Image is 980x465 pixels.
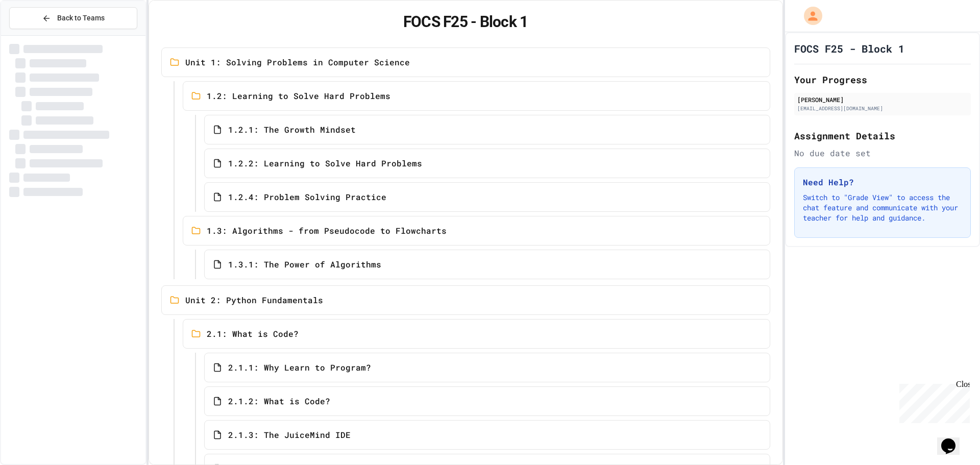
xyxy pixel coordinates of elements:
h3: Need Help? [803,176,962,188]
h2: Your Progress [794,72,971,87]
a: 2.1.1: Why Learn to Program? [204,353,770,382]
a: 1.3.1: The Power of Algorithms [204,250,770,279]
a: 2.1.3: The JuiceMind IDE [204,420,770,450]
button: Back to Teams [9,7,137,29]
div: [PERSON_NAME] [797,95,968,104]
span: 2.1.1: Why Learn to Program? [228,361,371,374]
div: My Account [793,4,825,28]
iframe: chat widget [895,380,970,423]
a: 2.1.2: What is Code? [204,386,770,416]
span: Unit 2: Python Fundamentals [185,294,323,306]
span: Back to Teams [57,13,105,23]
h2: Assignment Details [794,129,971,143]
span: 2.1: What is Code? [207,328,299,340]
span: Unit 1: Solving Problems in Computer Science [185,56,410,68]
span: 1.2.1: The Growth Mindset [228,124,356,136]
div: [EMAIL_ADDRESS][DOMAIN_NAME] [797,105,968,112]
span: 1.2.2: Learning to Solve Hard Problems [228,157,422,169]
div: No due date set [794,147,971,159]
a: 1.2.4: Problem Solving Practice [204,182,770,212]
span: 2.1.3: The JuiceMind IDE [228,429,351,441]
a: 1.2.1: The Growth Mindset [204,115,770,144]
span: 1.2.4: Problem Solving Practice [228,191,386,203]
div: Chat with us now!Close [4,4,70,65]
h1: FOCS F25 - Block 1 [794,41,904,56]
iframe: chat widget [937,424,970,455]
span: 1.3: Algorithms - from Pseudocode to Flowcharts [207,225,447,237]
span: 2.1.2: What is Code? [228,395,330,407]
span: 1.2: Learning to Solve Hard Problems [207,90,390,102]
span: 1.3.1: The Power of Algorithms [228,258,381,271]
p: Switch to "Grade View" to access the chat feature and communicate with your teacher for help and ... [803,192,962,223]
h1: FOCS F25 - Block 1 [161,13,770,31]
a: 1.2.2: Learning to Solve Hard Problems [204,149,770,178]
